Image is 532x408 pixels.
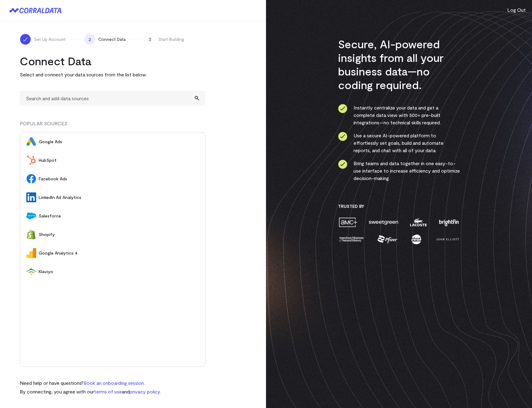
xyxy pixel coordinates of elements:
[84,34,95,45] span: 2
[39,250,199,256] span: Google Analytics 4
[39,157,199,163] span: HubSpot
[34,36,66,42] span: Set Up Account
[158,36,184,42] span: Start Building
[26,230,36,239] img: Shopify
[435,234,460,245] img: john-elliott-25751c40.png
[20,54,205,68] h2: Connect Data
[20,120,205,132] div: POPULAR SOURCES
[20,379,161,387] p: Need help or have questions?
[26,248,36,258] img: Google Analytics 4
[26,174,36,184] img: Facebook Ads
[39,176,199,182] span: Facebook Ads
[338,37,460,92] h3: Secure, AI-powered insights from all your business data—no coding required.
[20,71,205,78] p: Select and connect your data sources from the list below.
[338,104,460,126] li: Instantly centralize your data and get a complete data view with 500+ pre-built integrations—no t...
[338,132,460,154] li: Use a secure AI-powered platform to effortlessly set goals, build and automate reports, and chat ...
[94,389,122,394] a: terms of use
[39,231,199,238] span: Shopify
[26,155,36,165] img: HubSpot
[409,217,427,228] img: lacoste-7a6b0538.png
[26,192,36,202] img: LinkedIn Ad Analytics
[507,6,526,14] button: Log Out
[368,217,399,228] img: sweetgreen-1d1fb32c.png
[377,234,398,245] img: pfizer-e137f5fc.png
[144,34,155,45] span: 3
[130,389,161,394] a: privacy policy.
[338,132,347,141] img: ico-check-circle-4b19435c.svg
[26,267,36,277] img: Klaviyo
[338,160,460,182] li: Bring teams and data together in one easy-to-use interface to increase efficiency and optimize de...
[20,91,205,106] input: Search and add data sources
[438,217,460,228] img: brightfin-a251e171.png
[26,211,36,221] img: Salesforce
[20,388,161,395] p: By connecting, you agree with our and
[338,234,365,245] img: amnh-5afada46.png
[410,234,423,245] img: moon-juice-c312e729.png
[39,194,199,200] span: LinkedIn Ad Analytics
[98,36,126,42] span: Connect Data
[338,204,460,209] h3: Trusted By
[338,104,347,113] img: ico-check-circle-4b19435c.svg
[22,36,28,42] img: ico-check-white-5ff98cb1.svg
[39,139,199,145] span: Google Ads
[338,217,358,228] img: amc-0b11a8f1.png
[39,268,199,275] span: Klaviyo
[26,137,36,147] img: Google Ads
[39,213,199,219] span: Salesforce
[84,380,145,386] a: Book an onboarding session.
[338,160,347,169] img: ico-check-circle-4b19435c.svg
